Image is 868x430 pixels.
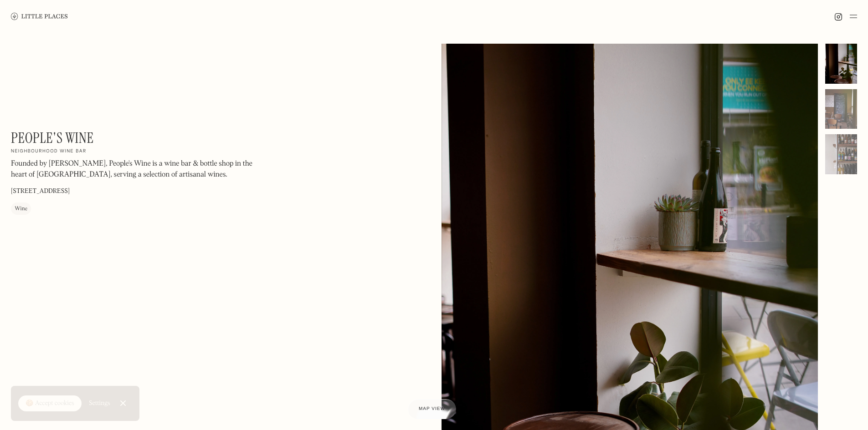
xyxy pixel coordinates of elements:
a: Close Cookie Popup [114,394,132,412]
a: Map view [408,399,456,419]
h1: People's Wine [11,129,93,147]
span: Map view [419,406,445,411]
div: Close Cookie Popup [123,403,123,404]
div: Wine [15,204,27,213]
div: Settings [89,400,110,406]
p: Founded by [PERSON_NAME], People's Wine is a wine bar & bottle shop in the heart of [GEOGRAPHIC_D... [11,158,257,180]
p: [STREET_ADDRESS] [11,187,70,196]
h2: Neighbourhood wine bar [11,148,87,155]
a: 🍪 Accept cookies [18,395,82,412]
a: Settings [89,393,110,414]
div: 🍪 Accept cookies [26,399,74,408]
